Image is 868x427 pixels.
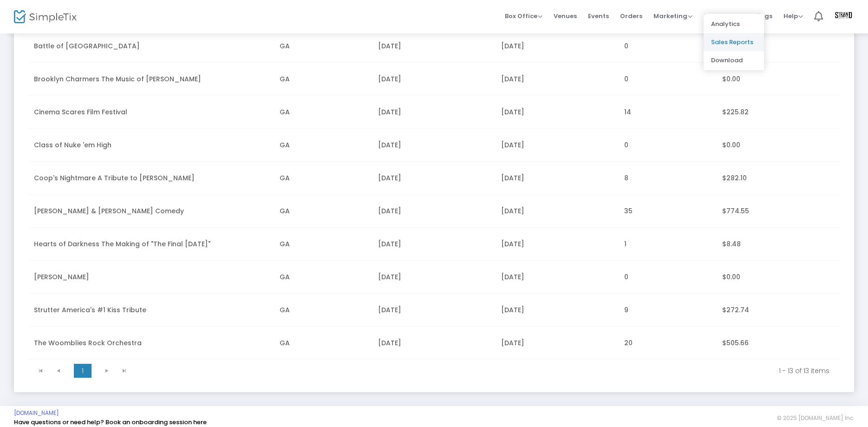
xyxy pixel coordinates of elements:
td: [DATE] [372,30,496,63]
td: [DATE] [372,129,496,162]
td: $0.00 [717,30,840,63]
span: Orders [620,4,642,28]
td: 0 [619,261,717,294]
td: [DATE] [496,261,619,294]
span: © 2025 [DOMAIN_NAME] Inc. [777,414,854,422]
td: [DATE] [496,195,619,228]
td: [DATE] [496,162,619,195]
td: Brooklyn Charmers The Music of [PERSON_NAME] [28,63,274,96]
span: Help [783,12,803,20]
td: [DATE] [372,294,496,327]
td: $282.10 [717,162,840,195]
td: [DATE] [372,228,496,261]
td: [DATE] [372,327,496,360]
td: $272.74 [717,294,840,327]
td: $505.66 [717,327,840,360]
span: Marketing [653,12,692,20]
span: Reports [704,12,734,20]
td: $0.00 [717,261,840,294]
td: [DATE] [372,261,496,294]
td: GA [274,327,372,360]
td: [PERSON_NAME] & [PERSON_NAME] Comedy [28,195,274,228]
span: Box Office [505,12,542,20]
td: GA [274,294,372,327]
td: Strutter America's #1 Kiss Tribute [28,294,274,327]
td: GA [274,261,372,294]
td: 0 [619,63,717,96]
td: GA [274,162,372,195]
td: [DATE] [496,327,619,360]
td: $0.00 [717,129,840,162]
td: 14 [619,96,717,129]
td: [DATE] [496,96,619,129]
td: [DATE] [496,129,619,162]
td: GA [274,129,372,162]
a: [DOMAIN_NAME] [14,409,59,417]
td: [DATE] [372,195,496,228]
td: 1 [619,228,717,261]
kendo-pager-info: 1 - 13 of 13 items [140,366,829,375]
td: $225.82 [717,96,840,129]
span: Page 1 [74,364,91,378]
span: Venues [554,4,577,28]
li: Analytics [704,15,764,33]
span: Settings [745,4,772,28]
td: [DATE] [372,96,496,129]
td: Cinema Scares Film Festival [28,96,274,129]
td: [DATE] [496,63,619,96]
td: GA [274,195,372,228]
td: GA [274,96,372,129]
td: The Woomblies Rock Orchestra [28,327,274,360]
a: Have questions or need help? Book an onboarding session here [14,418,207,427]
td: [DATE] [372,63,496,96]
td: GA [274,30,372,63]
span: Events [588,4,609,28]
td: GA [274,63,372,96]
td: 0 [619,129,717,162]
td: Coop's Nightmare A Tribute to [PERSON_NAME] [28,162,274,195]
td: GA [274,228,372,261]
td: Battle of [GEOGRAPHIC_DATA] [28,30,274,63]
td: [DATE] [496,294,619,327]
td: [PERSON_NAME] [28,261,274,294]
td: $0.00 [717,63,840,96]
li: Sales Reports [704,33,764,51]
td: Class of Nuke 'em High [28,129,274,162]
td: $774.55 [717,195,840,228]
td: $8.48 [717,228,840,261]
li: Download [704,51,764,69]
td: 8 [619,162,717,195]
td: 35 [619,195,717,228]
td: [DATE] [496,30,619,63]
td: [DATE] [372,162,496,195]
td: 0 [619,30,717,63]
td: Hearts of Darkness The Making of "The Final [DATE]" [28,228,274,261]
td: [DATE] [496,228,619,261]
td: 9 [619,294,717,327]
td: 20 [619,327,717,360]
